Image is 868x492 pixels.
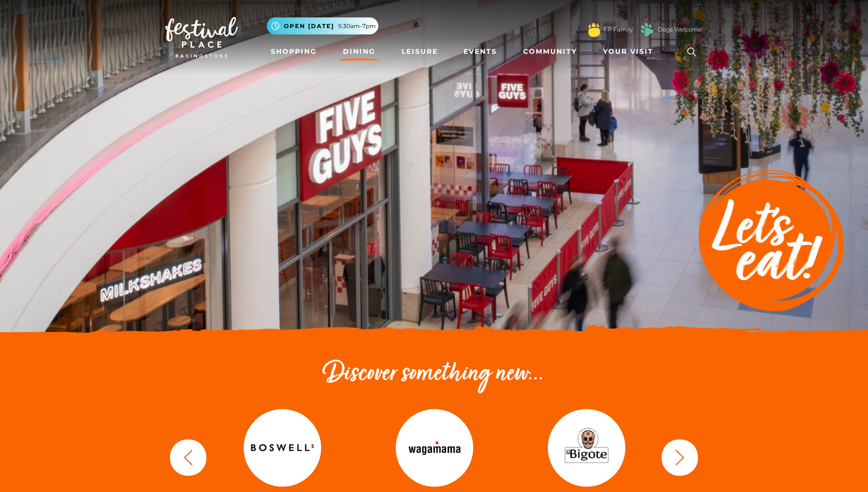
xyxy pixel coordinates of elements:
[339,43,379,61] a: Dining
[658,25,703,34] a: Dogs Welcome!
[460,43,501,61] a: Events
[284,22,334,31] span: Open [DATE]
[267,17,378,34] button: Open [DATE] 9.30am-7pm
[604,25,633,34] a: FP Family
[165,17,238,58] img: Festival Place Logo
[519,43,581,61] a: Community
[338,22,376,31] span: 9.30am-7pm
[603,47,653,57] span: Your Visit
[165,359,703,390] h2: Discover something new...
[398,43,442,61] a: Leisure
[267,43,321,61] a: Shopping
[599,43,662,61] a: Your Visit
